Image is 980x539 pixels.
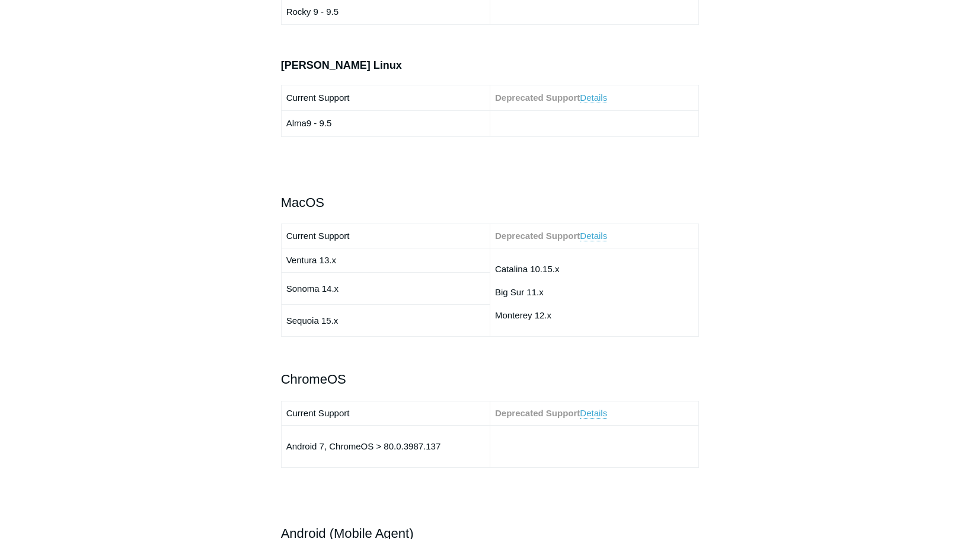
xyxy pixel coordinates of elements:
[281,224,490,248] td: Current Support
[281,425,490,467] td: Android 7, ChromeOS > 80.0.3987.137
[495,308,694,323] p: Monterey 12.x
[281,401,490,425] td: Current Support
[580,231,607,241] a: Details
[281,195,324,210] span: MacOS
[495,408,580,418] strong: Deprecated Support
[281,59,402,71] span: [PERSON_NAME] Linux
[495,262,694,276] p: Catalina 10.15.x
[495,231,580,241] strong: Deprecated Support
[281,85,490,111] td: Current Support
[281,273,490,305] td: Sonoma 14.x
[281,248,490,273] td: Ventura 13.x
[495,285,694,299] p: Big Sur 11.x
[281,111,490,137] td: Alma9 - 9.5
[281,305,490,337] td: Sequoia 15.x
[281,369,700,390] h2: ChromeOS
[580,408,607,419] a: Details
[495,93,580,103] strong: Deprecated Support
[580,93,607,103] a: Details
